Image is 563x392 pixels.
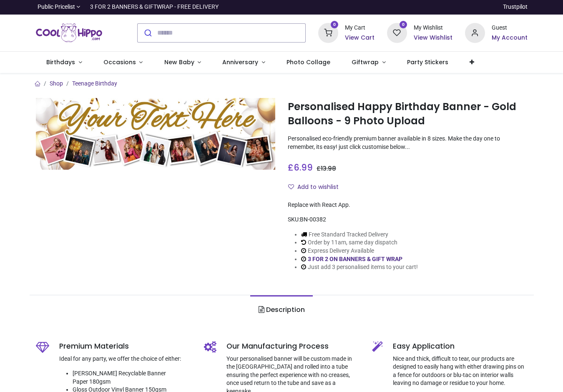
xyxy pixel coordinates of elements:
[90,3,219,11] div: 3 FOR 2 BANNERS & GIFTWRAP - FREE DELIVERY
[59,355,191,363] p: Ideal for any party, we offer the choice of either:
[301,239,418,247] li: Order by 11am, same day dispatch
[301,247,418,255] li: Express Delivery Available
[300,216,326,223] span: BN-00382
[407,58,448,66] span: Party Stickers
[73,369,191,386] li: [PERSON_NAME] Recyclable Banner Paper 180gsm
[492,34,528,42] a: My Account
[288,100,528,128] h1: Personalised Happy Birthday Banner - Gold Balloons - 9 Photo Upload
[301,231,418,239] li: Free Standard Tracked Delivery
[59,341,191,352] h5: Premium Materials
[503,3,528,11] a: Trustpilot
[393,355,528,387] p: Nice and thick, difficult to tear, our products are designed to easily hang with either drawing p...
[387,29,407,35] a: 0
[288,201,528,209] div: Replace with React App.
[153,52,212,73] a: New Baby
[288,180,346,194] button: Add to wishlistAdd to wishlist
[36,21,103,45] img: Cool Hippo
[36,21,103,45] a: Logo of Cool Hippo
[93,52,153,73] a: Occasions
[288,216,528,224] div: SKU:
[164,58,194,66] span: New Baby
[36,3,80,11] a: Public Pricelist
[212,52,276,73] a: Anniversary
[341,52,397,73] a: Giftwrap
[308,256,402,262] a: 3 FOR 2 ON BANNERS & GIFT WRAP
[301,263,418,271] li: Just add 3 personalised items to your cart!
[317,164,336,173] span: £
[36,98,276,170] img: Personalised Happy Birthday Banner - Gold Balloons - 9 Photo Upload
[36,52,93,73] a: Birthdays
[250,295,312,324] a: Description
[72,80,117,87] a: Teenage Birthday
[345,24,374,32] div: My Cart
[226,341,359,352] h5: Our Manufacturing Process
[318,29,338,35] a: 0
[345,34,374,42] a: View Cart
[321,164,336,173] span: 13.98
[50,80,63,87] a: Shop
[400,21,407,29] sup: 0
[352,58,379,66] span: Giftwrap
[288,184,294,190] i: Add to wishlist
[288,161,313,173] span: £
[138,24,157,42] button: Submit
[103,58,136,66] span: Occasions
[414,34,452,42] a: View Wishlist
[288,135,528,151] p: Personalised eco-friendly premium banner available in 8 sizes. Make the day one to remember, its ...
[393,341,528,352] h5: Easy Application
[38,3,75,11] span: Public Pricelist
[294,161,313,173] span: 6.99
[287,58,330,66] span: Photo Collage
[492,24,528,32] div: Guest
[222,58,258,66] span: Anniversary
[46,58,75,66] span: Birthdays
[414,24,452,32] div: My Wishlist
[331,21,339,29] sup: 0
